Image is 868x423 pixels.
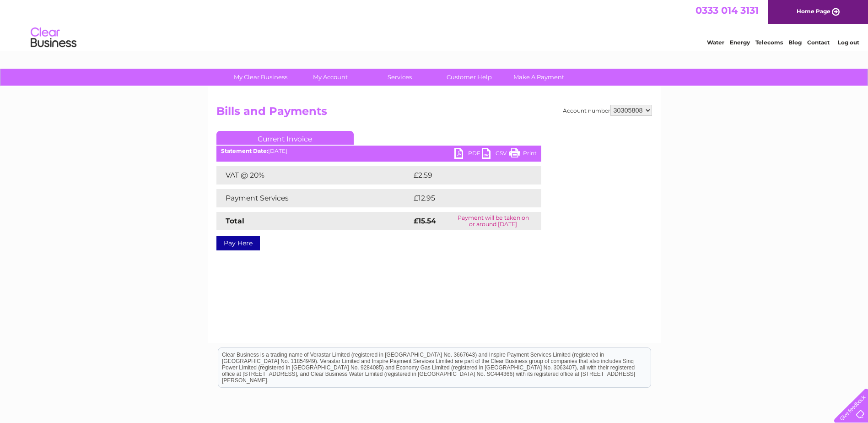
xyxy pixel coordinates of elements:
div: Clear Business is a trading name of Verastar Limited (registered in [GEOGRAPHIC_DATA] No. 3667643... [218,5,651,44]
a: Current Invoice [216,131,354,145]
a: 0333 014 3131 [695,5,759,16]
td: £12.95 [411,189,522,207]
h2: Bills and Payments [216,105,652,122]
a: Pay Here [216,236,260,250]
img: logo.png [30,24,77,52]
td: Payment Services [216,189,411,207]
a: Make A Payment [501,69,577,86]
a: Contact [807,39,830,46]
a: Water [707,39,724,46]
a: Energy [730,39,750,46]
a: PDF [454,148,482,161]
a: Customer Help [431,69,507,86]
a: Print [509,148,537,161]
a: My Account [292,69,368,86]
td: £2.59 [411,166,520,184]
td: Payment will be taken on or around [DATE] [445,212,541,230]
b: Statement Date: [221,147,268,154]
div: Account number [563,105,652,116]
a: My Clear Business [223,69,298,86]
strong: Total [226,217,244,225]
a: Log out [838,39,859,46]
a: Services [362,69,437,86]
div: [DATE] [216,148,541,154]
td: VAT @ 20% [216,166,411,184]
a: CSV [482,148,509,161]
strong: £15.54 [414,217,436,225]
a: Blog [788,39,802,46]
a: Telecoms [755,39,783,46]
